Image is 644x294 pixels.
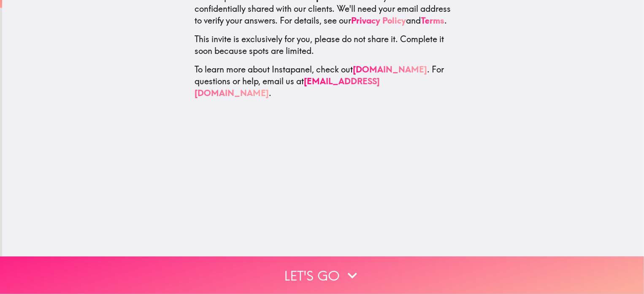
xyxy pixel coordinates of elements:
a: [DOMAIN_NAME] [353,64,428,75]
p: This invite is exclusively for you, please do not share it. Complete it soon because spots are li... [195,33,452,57]
p: To learn more about Instapanel, check out . For questions or help, email us at . [195,64,452,99]
a: [EMAIL_ADDRESS][DOMAIN_NAME] [195,76,380,98]
a: Privacy Policy [352,15,406,26]
a: Terms [421,15,445,26]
